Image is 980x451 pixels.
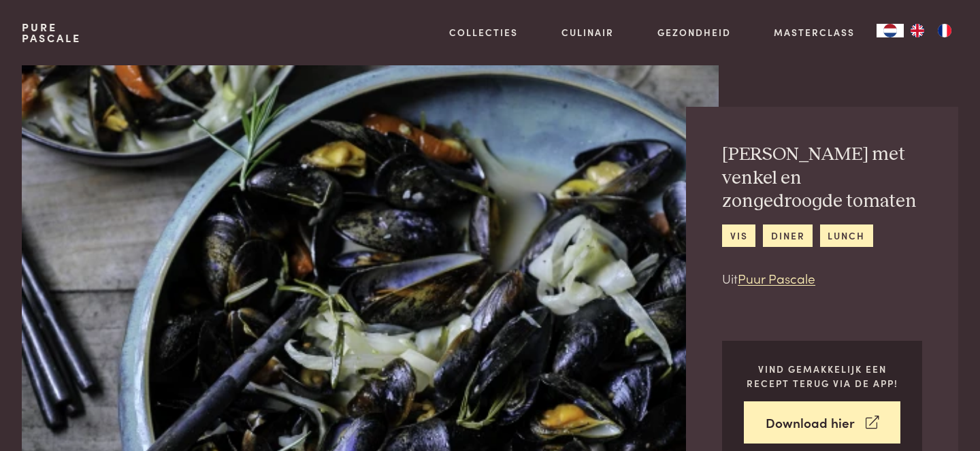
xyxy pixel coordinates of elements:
p: Uit [722,269,922,288]
a: Puur Pascale [738,269,815,287]
div: Language [877,24,904,37]
a: diner [763,224,813,247]
a: vis [722,224,755,247]
a: FR [931,24,958,37]
a: PurePascale [22,22,81,44]
h2: [PERSON_NAME] met venkel en zongedroogde tomaten [722,143,922,214]
a: lunch [820,224,873,247]
ul: Language list [904,24,958,37]
a: Download hier [744,401,900,444]
p: Vind gemakkelijk een recept terug via de app! [744,362,900,390]
a: EN [904,24,931,37]
a: Masterclass [774,25,855,39]
a: NL [877,24,904,37]
a: Gezondheid [657,25,731,39]
a: Culinair [561,25,614,39]
a: Collecties [449,25,518,39]
aside: Language selected: Nederlands [877,24,958,37]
